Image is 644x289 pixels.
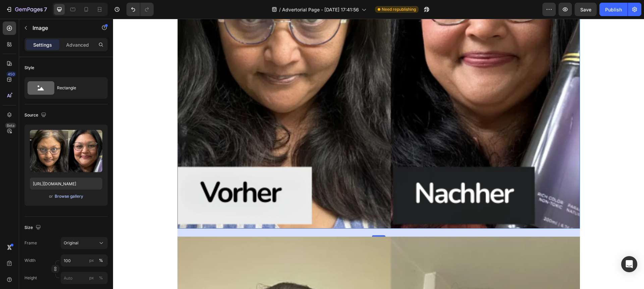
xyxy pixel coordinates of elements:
div: Style [24,65,34,71]
div: % [99,257,103,263]
input: https://example.com/image.jpg [30,178,102,190]
button: Browse gallery [54,193,84,200]
p: Image [33,24,90,32]
span: Original [64,240,78,246]
button: % [88,256,96,264]
label: Width [24,257,36,263]
span: / [279,6,281,13]
button: Publish [599,3,628,16]
button: px [97,256,105,264]
div: Beta [5,123,16,128]
p: Advanced [66,41,89,48]
div: % [99,275,103,281]
div: Open Intercom Messenger [621,256,637,272]
input: px% [61,272,108,284]
p: Settings [33,41,52,48]
span: Need republishing [382,6,416,12]
label: Frame [24,240,37,246]
span: Save [580,7,591,12]
button: Save [575,3,597,16]
div: Source [24,111,48,120]
img: preview-image [30,130,102,172]
div: 450 [6,71,16,77]
input: px% [61,254,108,267]
span: or [49,192,53,200]
button: px [97,274,105,282]
div: Undo/Redo [126,3,154,16]
div: Size [24,223,42,232]
div: Rectangle [57,80,98,96]
p: 7 [44,5,47,13]
div: px [89,257,94,263]
div: px [89,275,94,281]
iframe: Design area [113,19,644,289]
div: Publish [605,6,622,13]
button: 7 [3,3,50,16]
span: Advertorial Page - [DATE] 17:41:56 [282,6,359,13]
button: Original [61,237,108,249]
label: Height [24,275,37,281]
div: Browse gallery [55,193,83,199]
button: % [88,274,96,282]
